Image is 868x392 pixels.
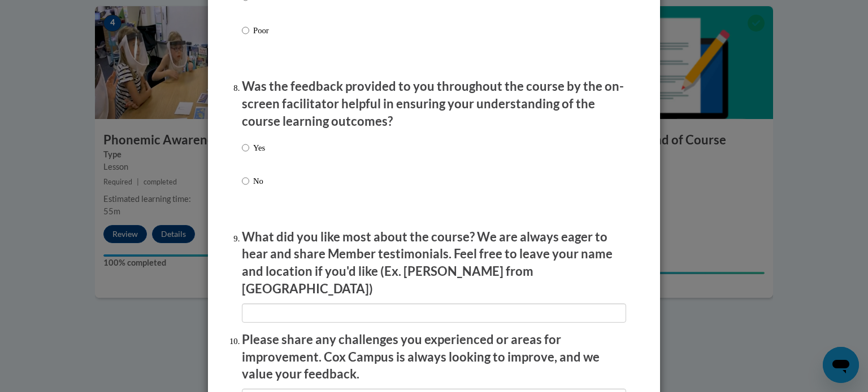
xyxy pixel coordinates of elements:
p: Yes [253,142,265,154]
p: No [253,175,265,187]
p: Please share any challenges you experienced or areas for improvement. Cox Campus is always lookin... [242,331,626,383]
input: Yes [242,142,249,154]
input: No [242,175,249,187]
input: Poor [242,24,249,37]
p: Poor [253,24,284,37]
p: What did you like most about the course? We are always eager to hear and share Member testimonial... [242,228,626,298]
p: Was the feedback provided to you throughout the course by the on-screen facilitator helpful in en... [242,78,626,130]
